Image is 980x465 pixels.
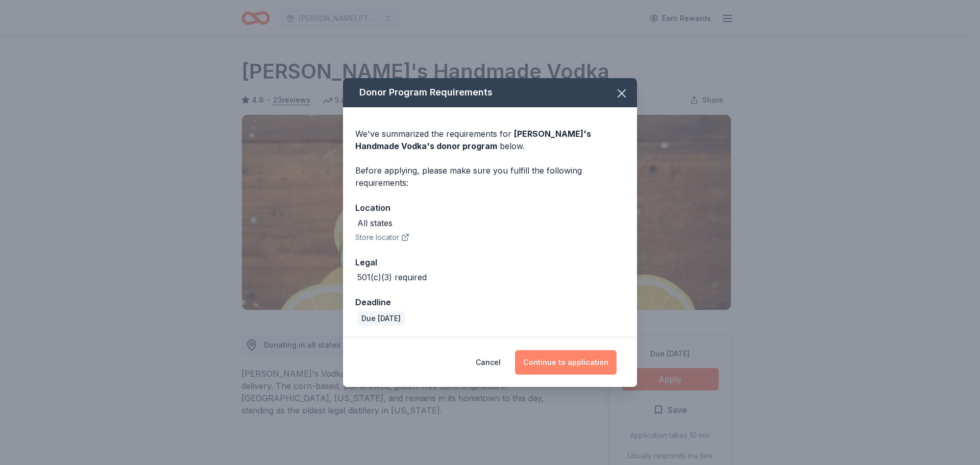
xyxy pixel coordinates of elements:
div: Location [355,201,625,214]
button: Store locator [355,231,409,243]
div: We've summarized the requirements for below. [355,128,625,152]
div: Donor Program Requirements [343,78,637,107]
div: Deadline [355,296,625,309]
button: Continue to application [515,350,617,375]
button: Cancel [476,350,501,375]
div: Before applying, please make sure you fulfill the following requirements: [355,164,625,189]
div: Due [DATE] [357,311,405,326]
div: Legal [355,256,625,269]
div: All states [357,217,393,229]
div: 501(c)(3) required [357,271,427,283]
